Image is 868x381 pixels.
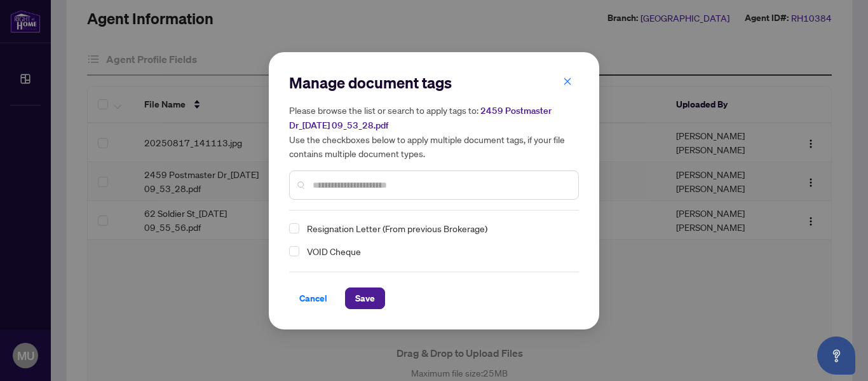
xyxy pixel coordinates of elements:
[563,77,572,86] span: close
[289,73,579,93] h2: Manage document tags
[289,287,337,309] button: Cancel
[289,246,299,256] span: Select VOID Cheque
[307,244,361,259] span: VOID Cheque
[302,244,571,259] span: VOID Cheque
[302,221,571,236] span: Resignation Letter (From previous Brokerage)
[355,288,375,308] span: Save
[289,223,299,233] span: Select Resignation Letter (From previous Brokerage)
[289,103,579,160] h5: Please browse the list or search to apply tags to: Use the checkboxes below to apply multiple doc...
[289,105,552,131] span: 2459 Postmaster Dr_[DATE] 09_53_28.pdf
[817,336,855,375] button: Open asap
[345,287,385,309] button: Save
[307,221,487,236] span: Resignation Letter (From previous Brokerage)
[299,288,327,308] span: Cancel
